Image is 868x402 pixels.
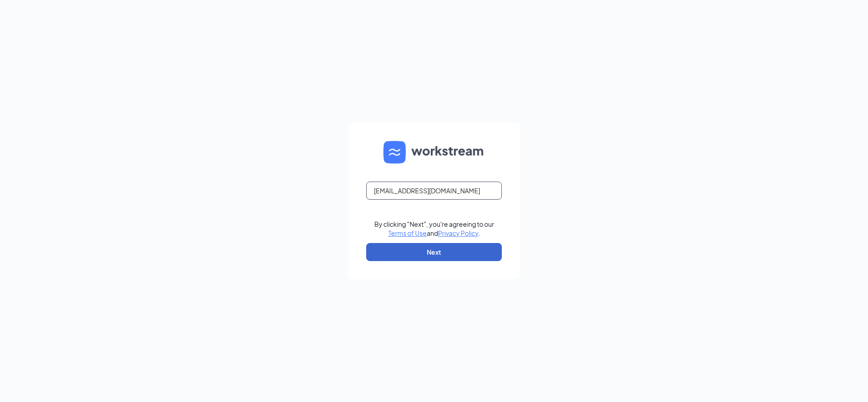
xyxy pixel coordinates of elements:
img: WS logo and Workstream text [383,141,485,164]
input: Email [366,182,502,200]
a: Terms of Use [388,229,427,237]
div: By clicking "Next", you're agreeing to our and . [374,220,494,238]
a: Privacy Policy [438,229,478,237]
button: Next [366,243,502,261]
